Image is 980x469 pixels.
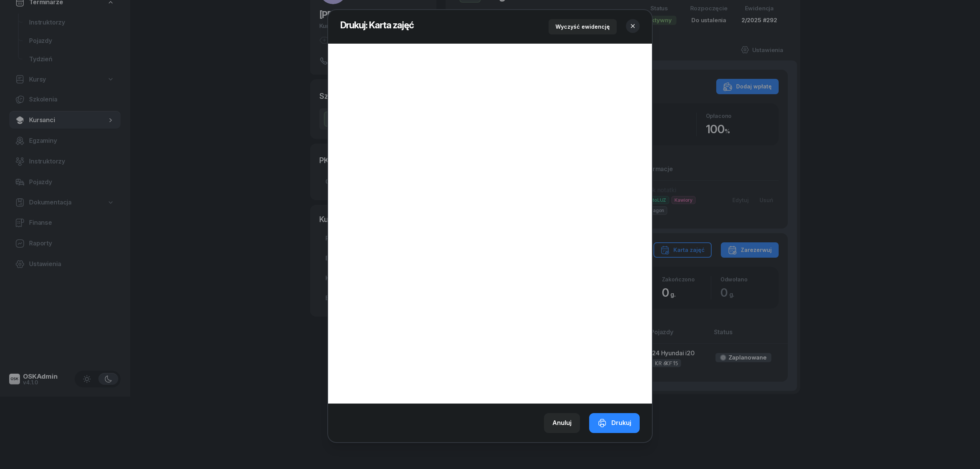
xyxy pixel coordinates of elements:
button: Anuluj [544,413,580,433]
button: Drukuj [589,413,640,433]
div: Anuluj [552,418,572,428]
span: Drukuj: Karta zajęć [340,20,414,31]
button: Wyczyść ewidencję [549,19,617,34]
div: Drukuj [598,418,631,428]
div: Wyczyść ewidencję [555,22,610,31]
